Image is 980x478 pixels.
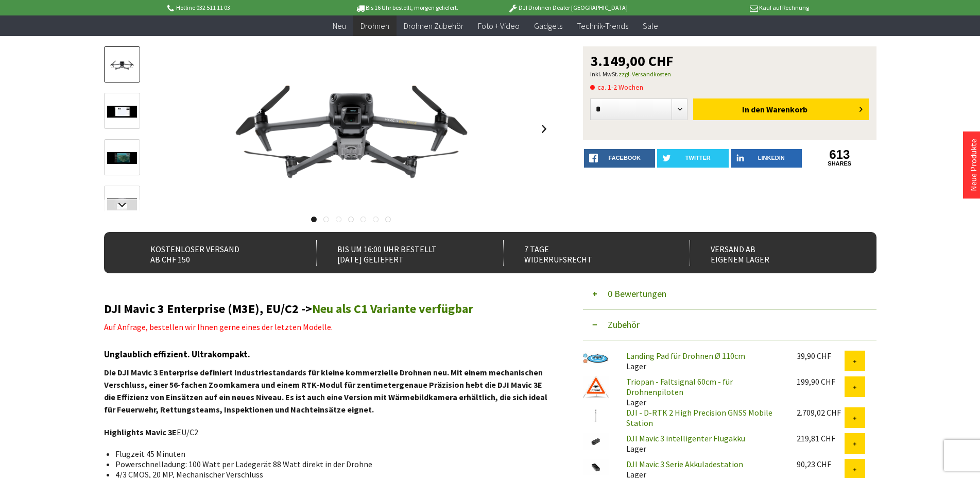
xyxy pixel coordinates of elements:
div: Bis um 16:00 Uhr bestellt [DATE] geliefert [316,240,480,266]
span: Technik-Trends [577,21,628,31]
a: Triopan - Faltsignal 60cm - für Drohnenpiloten [626,376,733,397]
li: Powerschnelladung: 100 Watt per Ladegerät 88 Watt direkt in der Drohne [115,459,544,469]
p: EU/C2 [104,426,552,438]
img: Landing Pad für Drohnen Ø 110cm [583,351,609,364]
div: Lager [618,376,788,407]
div: Lager [618,351,788,371]
h2: DJI Mavic 3 Enterprise (M3E), EU/C2 -> [104,302,552,316]
p: Bis 16 Uhr bestellt, morgen geliefert. [326,2,487,14]
span: Sale [643,21,658,31]
a: Drohnen Zubehör [397,15,471,37]
div: Kostenloser Versand ab CHF 150 [130,240,294,266]
span: Neu [333,21,346,31]
a: Neu [325,15,353,37]
img: Vorschau: DJI Mavic 3E [107,57,137,74]
p: DJI Drohnen Dealer [GEOGRAPHIC_DATA] [487,2,648,14]
img: DJI Wärmebild-Analysetool 3.0 [107,106,137,118]
div: 199,90 CHF [797,376,845,387]
span: LinkedIn [758,155,785,161]
a: Neu als C1 Variante verfügbar [312,301,473,317]
div: Versand ab eigenem Lager [690,240,854,266]
strong: Highlights Mavic 3E [104,427,177,437]
img: DJI Pilot 2 [107,199,137,210]
div: 2.709,02 CHF [797,407,845,418]
a: facebook [584,149,656,168]
a: twitter [657,149,729,168]
a: zzgl. Versandkosten [618,70,671,78]
span: Drohnen Zubehör [404,21,463,31]
img: DJI Mavic 3 Serie Akkuladestation [583,459,609,476]
h3: Unglaublich effizient. Ultrakompakt. [104,348,552,361]
button: In den Warenkorb [693,98,869,120]
span: Gadgets [534,21,562,31]
img: Triopan - Faltsignal 60cm - für Drohnenpiloten [583,376,609,399]
a: Foto + Video [471,15,527,37]
strong: Die DJI Mavic 3 Enterprise definiert Industriestandards für kleine kommerzielle Drohnen neu. Mit ... [104,367,547,415]
div: 219,81 CHF [797,433,845,443]
a: Landing Pad für Drohnen Ø 110cm [626,351,745,361]
a: shares [804,160,875,167]
li: Flugzeit 45 Minuten [115,449,544,459]
span: Warenkorb [766,104,807,114]
span: 3.149,00 CHF [590,54,674,68]
a: Drohnen [353,15,397,37]
span: Foto + Video [478,21,520,31]
img: DJI Mavic 3 intelligenter Flugakku [583,433,609,450]
div: 39,90 CHF [797,351,845,361]
span: Auf Anfrage, bestellen wir Ihnen gerne eines der letzten Modelle. [104,322,333,332]
p: Hotline 032 511 11 03 [166,2,326,14]
span: ca. 1-2 Wochen [590,81,643,93]
span: facebook [609,155,641,161]
span: In den [742,104,765,114]
a: 613 [804,149,875,160]
div: Lager [618,433,788,454]
a: Neue Produkte [968,139,978,191]
p: inkl. MwSt. [590,68,869,80]
div: 7 Tage Widerrufsrecht [503,240,667,266]
span: twitter [685,155,711,161]
button: 0 Bewertungen [583,278,876,309]
a: DJI Mavic 3 intelligenter Flugakku [626,433,745,443]
span: Drohnen [360,21,389,31]
a: Technik-Trends [570,15,635,37]
img: DJI - D-RTK 2 High Precision GNSS Mobile Station [583,407,609,423]
img: DJI Mavic 3E [205,46,497,211]
a: Sale [635,15,665,37]
img: DJI FlightHub 2 [107,152,137,164]
a: DJI - D-RTK 2 High Precision GNSS Mobile Station [626,407,772,428]
a: Gadgets [527,15,570,37]
button: Zubehör [583,309,876,340]
a: DJI Mavic 3 Serie Akkuladestation [626,459,743,469]
p: Kauf auf Rechnung [648,2,809,14]
a: LinkedIn [731,149,802,168]
div: 90,23 CHF [797,459,845,469]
